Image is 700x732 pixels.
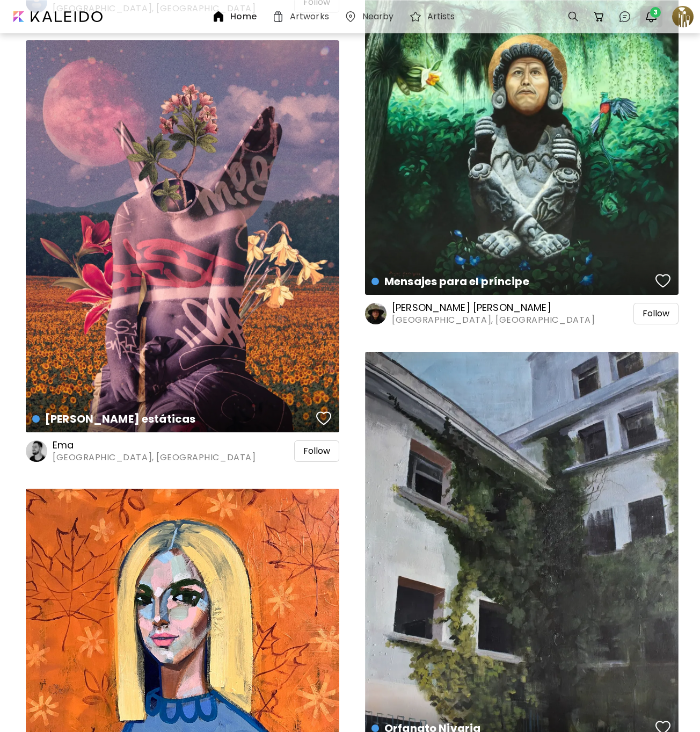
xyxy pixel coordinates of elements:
[26,40,339,432] a: [PERSON_NAME] estáticasfavoriteshttps://cdn.kaleido.art/CDN/Artwork/125896/Primary/medium.webp?up...
[650,7,661,18] span: 3
[653,270,673,292] button: favorites
[53,439,256,452] h6: Ema
[392,314,595,326] span: [GEOGRAPHIC_DATA], [GEOGRAPHIC_DATA]
[643,308,669,319] span: Follow
[371,273,652,289] h4: Mensajes para el príncipe
[26,439,339,463] a: Ema[GEOGRAPHIC_DATA], [GEOGRAPHIC_DATA]Follow
[303,446,330,456] span: Follow
[32,411,313,427] h4: [PERSON_NAME] estáticas
[53,452,256,463] span: [GEOGRAPHIC_DATA], [GEOGRAPHIC_DATA]
[409,10,460,23] a: Artists
[593,10,606,23] img: cart
[294,440,339,462] div: Follow
[427,12,455,21] h6: Artists
[230,12,256,21] h6: Home
[290,12,329,21] h6: Artworks
[365,301,679,326] a: [PERSON_NAME] [PERSON_NAME][GEOGRAPHIC_DATA], [GEOGRAPHIC_DATA]Follow
[313,408,334,429] button: favorites
[392,301,595,314] h6: [PERSON_NAME] [PERSON_NAME]
[272,10,333,23] a: Artworks
[212,10,260,23] a: Home
[618,10,631,23] img: chatIcon
[642,8,660,26] button: bellIcon3
[344,10,398,23] a: Nearby
[645,10,658,23] img: bellIcon
[362,12,394,21] h6: Nearby
[633,303,679,324] div: Follow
